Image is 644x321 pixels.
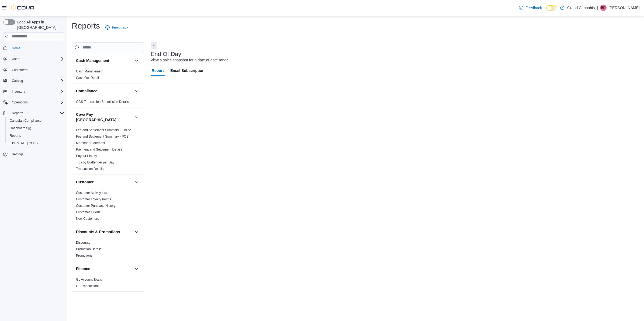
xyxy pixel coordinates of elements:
[10,88,27,95] button: Inventory
[133,179,140,185] button: Customer
[151,51,181,57] h3: End Of Day
[133,57,140,64] button: Cash Management
[72,20,100,31] h1: Reports
[76,100,129,104] a: OCS Transaction Submission Details
[8,125,64,131] span: Dashboards
[5,117,66,124] button: Canadian Compliance
[1,55,66,63] button: Users
[76,128,131,132] a: Fee and Settlement Summary - Online
[72,127,144,174] div: Cova Pay [GEOGRAPHIC_DATA]
[10,78,64,84] span: Catalog
[133,229,140,235] button: Discounts & Promotions
[517,2,544,13] a: Feedback
[10,45,23,51] a: Home
[10,110,64,116] span: Reports
[76,76,101,80] a: Cash Out Details
[76,204,116,208] a: Customer Purchase History
[76,191,107,195] a: Customer Activity List
[76,154,97,158] a: Payout History
[170,65,205,76] span: Email Subscription
[8,125,33,131] a: Dashboards
[76,141,105,145] a: Merchant Statement
[76,210,101,214] a: Customer Queue
[72,190,144,224] div: Customer
[76,197,111,201] span: Customer Loyalty Points
[72,239,144,261] div: Discounts & Promotions
[76,247,102,251] a: Promotion Details
[76,240,90,245] span: Discounts
[10,110,25,116] button: Reports
[10,126,31,130] span: Dashboards
[5,139,66,147] button: [US_STATE] CCRS
[546,11,546,11] span: Dark Mode
[5,132,66,139] button: Reports
[609,5,640,11] p: [PERSON_NAME]
[76,88,132,94] button: Compliance
[1,88,66,95] button: Inventory
[76,210,101,214] span: Customer Queue
[601,5,606,11] span: BD
[1,99,66,106] button: Operations
[76,69,103,73] a: Cash Management
[1,66,66,74] button: Customers
[76,253,92,258] span: Promotions
[8,132,64,139] span: Reports
[76,241,90,245] a: Discounts
[72,99,144,107] div: Compliance
[76,284,99,288] span: GL Transactions
[76,247,102,251] span: Promotion Details
[8,117,64,124] span: Canadian Compliance
[76,160,114,165] span: Tips by Budtender per Day
[8,132,23,139] a: Reports
[10,45,64,51] span: Home
[567,5,595,11] p: Grand Cannabis
[76,217,99,221] a: New Customers
[12,152,23,156] span: Settings
[12,57,20,61] span: Users
[76,58,109,63] h3: Cash Management
[76,112,132,123] button: Cova Pay [GEOGRAPHIC_DATA]
[8,140,64,146] span: Washington CCRS
[597,5,598,11] p: |
[152,65,164,76] span: Report
[76,229,132,235] button: Discounts & Promotions
[12,46,20,50] span: Home
[76,229,120,235] h3: Discounts & Promotions
[76,284,99,288] a: GL Transactions
[10,56,64,62] span: Users
[76,191,107,195] span: Customer Activity List
[76,266,132,271] button: Finance
[3,42,64,172] nav: Complex example
[10,118,41,123] span: Canadian Compliance
[76,154,97,158] span: Payout History
[76,134,129,139] span: Fee and Settlement Summary - POS
[12,111,23,115] span: Reports
[76,197,111,201] a: Customer Loyalty Points
[133,88,140,94] button: Compliance
[11,5,35,11] img: Cova
[8,117,44,124] a: Canadian Compliance
[76,100,129,104] span: OCS Transaction Submission Details
[1,150,66,158] button: Settings
[76,76,101,80] span: Cash Out Details
[10,141,38,145] span: [US_STATE] CCRS
[103,22,130,33] a: Feedback
[76,179,94,185] h3: Customer
[76,204,116,208] span: Customer Purchase History
[5,124,66,132] a: Dashboards
[1,109,66,117] button: Reports
[12,68,27,72] span: Customers
[76,58,132,63] button: Cash Management
[76,147,122,152] span: Payment and Settlement Details
[10,88,64,95] span: Inventory
[10,151,26,158] a: Settings
[12,79,23,83] span: Catalog
[10,67,64,73] span: Customers
[76,69,103,74] span: Cash Management
[72,276,144,291] div: Finance
[10,99,30,106] button: Operations
[10,134,21,138] span: Reports
[112,25,128,30] span: Feedback
[76,217,99,221] span: New Customers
